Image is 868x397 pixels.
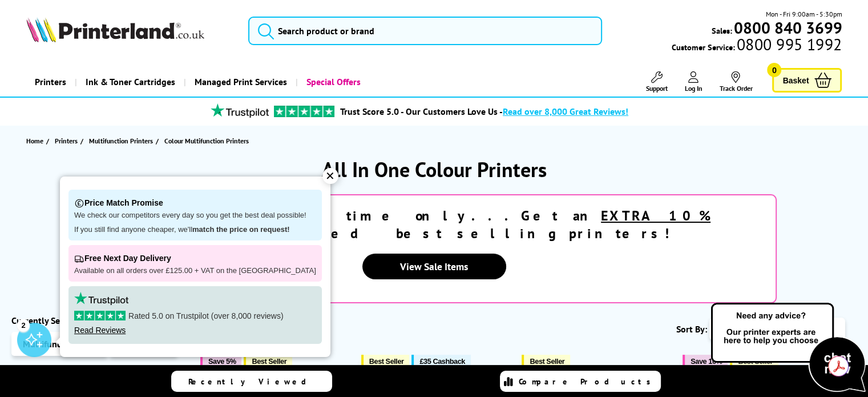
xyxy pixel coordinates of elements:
span: Colour Multifunction Printers [164,137,249,145]
p: Rated 5.0 on Trustpilot (over 8,000 reviews) [74,311,316,321]
button: £35 Cashback [411,355,470,368]
strong: For a limited time only...Get an selected best selling printers! [158,207,710,242]
span: Basket [782,73,809,88]
span: 0800 995 1992 [735,39,842,50]
a: Basket 0 [772,68,842,93]
a: Printers [55,135,80,147]
p: If you still find anyone cheaper, we'll [74,225,316,235]
a: Special Offers [296,67,369,97]
a: Printerland Logo [26,17,234,45]
p: Free Next Day Delivery [74,251,316,266]
a: Recently Viewed [171,371,332,392]
button: Best Seller [361,355,410,368]
div: ✕ [322,168,338,184]
span: Log In [684,84,702,93]
div: 2 [17,319,30,331]
span: Save 5% [208,357,236,366]
a: Support [645,71,667,93]
a: Log In [684,71,702,93]
img: stars-5.svg [74,311,126,320]
strong: match the price on request! [192,225,289,234]
span: Best Seller [530,357,564,366]
a: Read Reviews [74,326,126,335]
span: 0 [767,63,781,77]
p: Available on all orders over £125.00 + VAT on the [GEOGRAPHIC_DATA] [74,266,316,276]
button: Save 16% [683,355,728,368]
span: Compare Products [519,376,657,387]
input: Search product or brand [248,17,602,45]
a: Multifunction Printers [89,135,156,147]
span: Customer Service: [672,39,842,53]
a: Ink & Toner Cartridges [75,67,184,97]
a: Printers [26,67,75,97]
span: Support [645,84,667,93]
a: Trust Score 5.0 - Our Customers Love Us -Read over 8,000 Great Reviews! [340,106,628,117]
b: 0800 840 3699 [733,17,842,38]
span: Best Seller [252,357,286,366]
span: Read over 8,000 Great Reviews! [503,106,628,117]
p: We check our competitors every day so you get the best deal possible! [74,211,316,220]
span: £35 Cashback [419,357,465,366]
span: Best Seller [369,357,404,366]
span: Printers [55,135,78,147]
button: Best Seller [522,355,570,368]
button: Best Seller [244,355,292,368]
a: 0800 840 3699 [732,22,842,33]
span: Ink & Toner Cartridges [86,67,175,97]
img: trustpilot rating [74,292,128,305]
img: trustpilot rating [274,106,334,117]
span: Sort By: [676,323,707,335]
p: Price Match Promise [74,195,316,211]
a: Track Order [719,71,752,93]
img: Printerland Logo [26,17,204,42]
span: Sales: [711,25,732,36]
span: Mon - Fri 9:00am - 5:30pm [765,9,842,19]
a: Home [26,135,46,147]
span: Recently Viewed [188,376,318,387]
img: trustpilot rating [205,103,274,118]
span: Save 16% [691,357,722,366]
a: Managed Print Services [184,67,296,97]
button: Save 5% [200,355,241,368]
span: Multifunction Printers [89,135,153,147]
div: Currently Selected [11,315,189,326]
img: Open Live Chat window [708,301,868,395]
a: Compare Products [500,371,661,392]
a: View Sale Items [362,254,506,279]
h1: All In One Colour Printers [11,156,857,183]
